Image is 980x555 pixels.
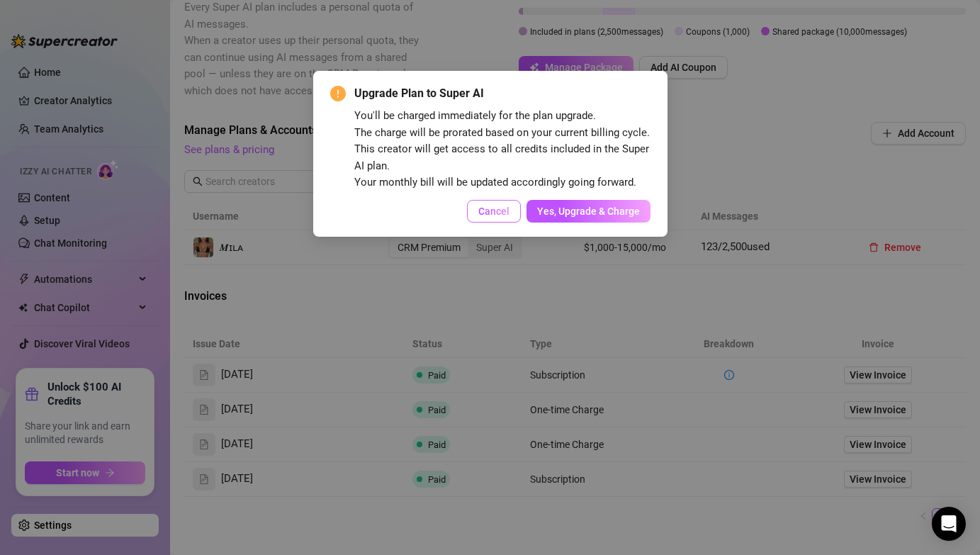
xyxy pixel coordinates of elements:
span: exclamation-circle [330,86,346,101]
span: Cancel [478,206,509,217]
span: Yes, Upgrade & Charge [537,206,640,217]
span: You'll be charged immediately for the plan upgrade. The charge will be prorated based on your cur... [354,109,650,189]
button: Yes, Upgrade & Charge [526,200,650,223]
button: Cancel [467,200,521,223]
div: Open Intercom Messenger [932,507,966,541]
span: Upgrade Plan to Super AI [354,85,650,102]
